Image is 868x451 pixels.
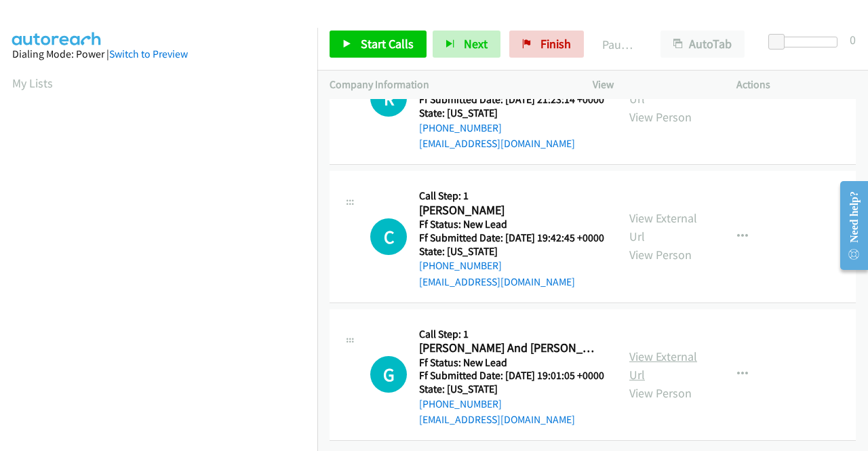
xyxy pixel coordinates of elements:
h2: [PERSON_NAME] [419,203,600,218]
a: Finish [509,31,584,58]
a: [EMAIL_ADDRESS][DOMAIN_NAME] [419,137,575,150]
a: View External Url [629,73,697,106]
p: Paused [602,35,636,54]
span: Finish [540,36,571,52]
a: View Person [629,385,692,401]
h2: [PERSON_NAME] And [PERSON_NAME] [419,340,600,356]
a: [EMAIL_ADDRESS][DOMAIN_NAME] [419,413,575,426]
button: AutoTab [660,31,745,58]
h5: Ff Submitted Date: [DATE] 19:01:05 +0000 [419,369,604,383]
a: View External Url [629,349,697,383]
div: Delay between calls (in seconds) [775,37,837,47]
a: Switch to Preview [109,47,188,60]
a: View Person [629,247,692,262]
a: [PHONE_NUMBER] [419,121,502,134]
h1: G [370,356,407,393]
a: [EMAIL_ADDRESS][DOMAIN_NAME] [419,275,575,288]
a: Start Calls [330,31,427,58]
div: The call is yet to be attempted [370,356,407,393]
span: Next [464,36,488,52]
div: The call is yet to be attempted [370,80,407,117]
p: View [593,77,712,93]
a: [PHONE_NUMBER] [419,397,502,410]
button: Next [433,31,500,58]
h5: Ff Status: New Lead [419,356,604,370]
h5: State: [US_STATE] [419,106,604,120]
a: View External Url [629,210,697,244]
h5: Ff Submitted Date: [DATE] 21:23:14 +0000 [419,93,604,106]
h5: State: [US_STATE] [419,383,604,396]
div: The call is yet to be attempted [370,218,407,255]
a: [PHONE_NUMBER] [419,259,502,272]
h1: C [370,218,407,255]
a: View Person [629,109,692,125]
p: Company Information [330,77,568,93]
h5: State: [US_STATE] [419,245,604,258]
h5: Ff Status: New Lead [419,218,604,231]
span: Start Calls [361,36,414,52]
h5: Ff Submitted Date: [DATE] 19:42:45 +0000 [419,231,604,245]
h5: Call Step: 1 [419,328,604,341]
div: Dialing Mode: Power | [12,46,305,62]
a: My Lists [12,75,53,91]
div: 0 [850,31,856,49]
h1: R [370,80,407,117]
p: Actions [736,77,856,93]
iframe: Resource Center [829,172,868,279]
h5: Call Step: 1 [419,189,604,203]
